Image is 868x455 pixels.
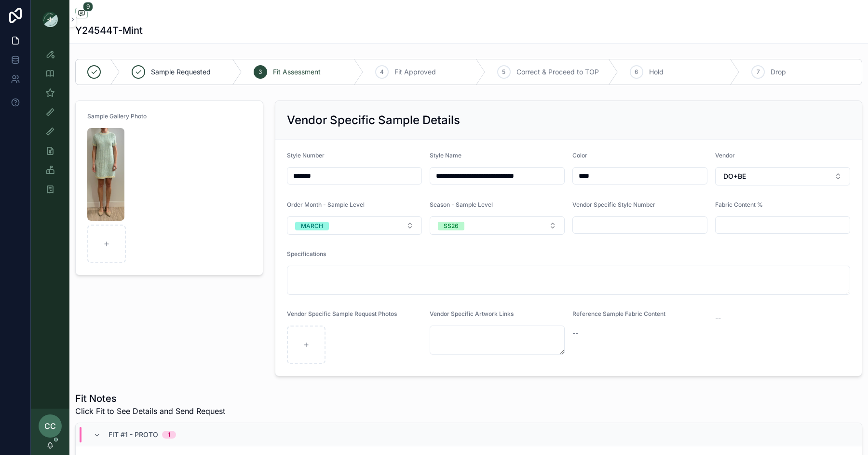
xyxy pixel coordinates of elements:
span: Season - Sample Level [430,201,493,208]
span: Vendor [715,152,735,159]
span: 9 [83,2,93,12]
span: Sample Gallery Photo [87,113,147,120]
span: Fit #1 - Proto [108,430,158,440]
button: Select Button [287,216,422,235]
span: Drop [771,67,786,77]
span: DO+BE [723,171,746,181]
button: Select Button [430,216,565,235]
span: Vendor Specific Sample Request Photos [287,310,397,317]
span: Sample Requested [151,67,211,77]
span: -- [715,313,721,323]
span: CC [44,420,56,432]
span: Click Fit to See Details and Send Request [75,405,225,417]
div: 1 [168,431,170,439]
button: Select Button [715,167,850,185]
span: Correct & Proceed to TOP [516,67,599,77]
span: Fit Approved [394,67,436,77]
div: SS26 [444,222,459,230]
span: Order Month - Sample Level [287,201,365,208]
span: Fabric Content % [715,201,763,208]
div: scrollable content [31,39,69,211]
span: 7 [757,68,760,76]
button: 9 [75,8,88,20]
span: Vendor Specific Style Number [572,201,655,208]
img: Screenshot-2025-09-23-at-10.00.28-AM.png [87,128,124,221]
span: 6 [635,68,638,76]
span: 3 [258,68,262,76]
span: Fit Assessment [273,67,321,77]
span: Style Number [287,152,325,159]
span: 5 [502,68,505,76]
span: Hold [649,67,664,77]
span: Vendor Specific Artwork Links [430,310,514,317]
span: Color [572,152,587,159]
h1: Y24544T-Mint [75,24,143,37]
img: App logo [42,12,58,27]
span: 4 [380,68,384,76]
span: Style Name [430,152,461,159]
div: MARCH [301,222,323,230]
span: -- [572,328,578,338]
span: Specifications [287,250,326,257]
span: Reference Sample Fabric Content [572,310,665,317]
h1: Fit Notes [75,392,225,405]
h2: Vendor Specific Sample Details [287,113,460,128]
